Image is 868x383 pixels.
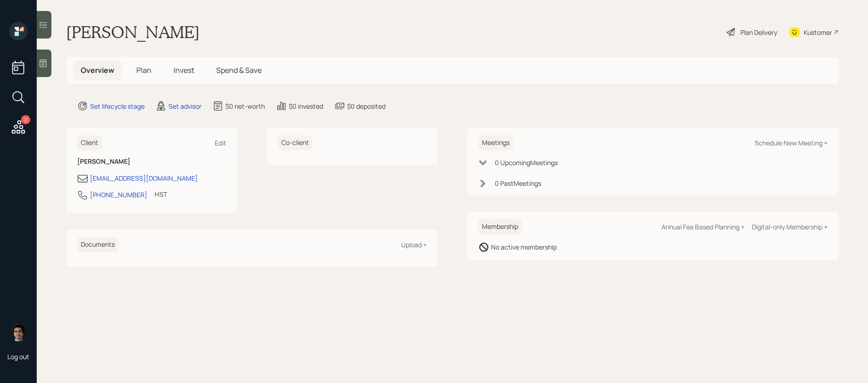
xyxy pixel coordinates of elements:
div: Set lifecycle stage [90,101,145,111]
div: Schedule New Meeting + [755,139,828,147]
div: [EMAIL_ADDRESS][DOMAIN_NAME] [90,173,198,183]
div: HST [155,189,167,199]
h6: Client [77,135,102,150]
span: Plan [136,65,151,75]
div: Kustomer [804,28,832,37]
div: 0 Past Meeting s [495,178,541,188]
img: harrison-schaefer-headshot-2.png [9,323,28,341]
div: 0 Upcoming Meeting s [495,158,558,167]
div: Annual Fee Based Planning + [661,222,745,231]
span: Invest [174,65,194,75]
div: Plan Delivery [740,28,777,37]
span: Spend & Save [216,65,262,75]
h1: [PERSON_NAME] [66,22,200,42]
div: $0 deposited [347,101,386,111]
h6: Documents [77,237,118,252]
span: Overview [81,65,114,75]
div: $0 invested [289,101,323,111]
div: Edit [215,139,226,147]
div: Set advisor [168,101,202,111]
div: Digital-only Membership + [752,222,828,231]
h6: Membership [478,219,522,234]
div: Upload + [401,240,427,249]
div: Log out [7,352,29,361]
div: [PHONE_NUMBER] [90,190,147,200]
h6: Meetings [478,135,513,150]
h6: [PERSON_NAME] [77,158,226,166]
div: No active membership [491,242,557,252]
h6: Co-client [278,135,313,150]
div: 2 [21,115,30,124]
div: $0 net-worth [225,101,265,111]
